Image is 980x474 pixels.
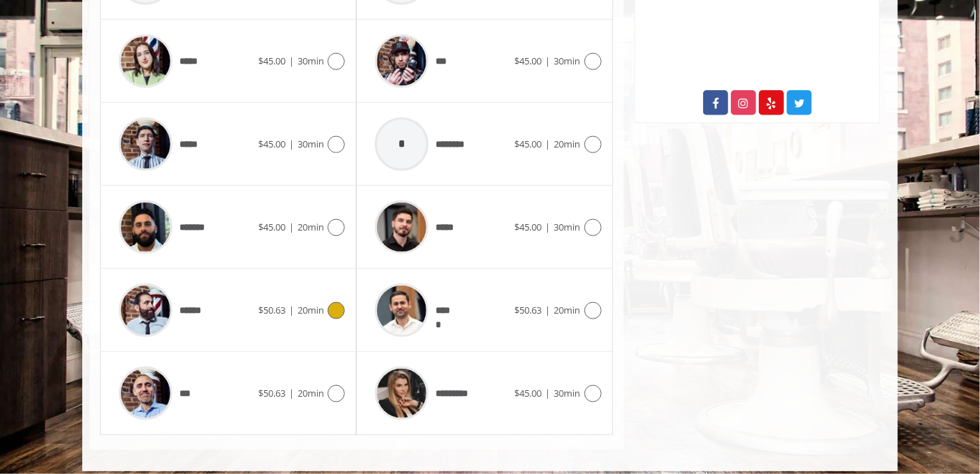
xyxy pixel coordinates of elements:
span: | [289,137,294,150]
span: $45.00 [515,387,542,400]
span: 30min [554,221,581,233]
span: | [546,137,551,150]
span: | [289,54,294,67]
span: | [546,304,551,316]
span: $50.63 [258,387,285,400]
span: | [289,304,294,316]
span: 30min [554,387,581,400]
span: 20min [298,221,324,233]
span: $45.00 [515,54,542,67]
span: 30min [298,54,324,67]
span: 20min [554,137,581,150]
span: 30min [298,137,324,150]
span: $45.00 [258,54,285,67]
span: | [546,387,551,400]
span: $50.63 [515,304,542,316]
span: $45.00 [515,221,542,233]
span: 20min [298,304,324,316]
span: $45.00 [515,137,542,150]
span: 20min [554,304,581,316]
span: | [289,221,294,233]
span: $45.00 [258,137,285,150]
span: $50.63 [258,304,285,316]
span: 30min [554,54,581,67]
span: 20min [298,387,324,400]
span: $45.00 [258,221,285,233]
span: | [289,387,294,400]
span: | [546,54,551,67]
span: | [546,221,551,233]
